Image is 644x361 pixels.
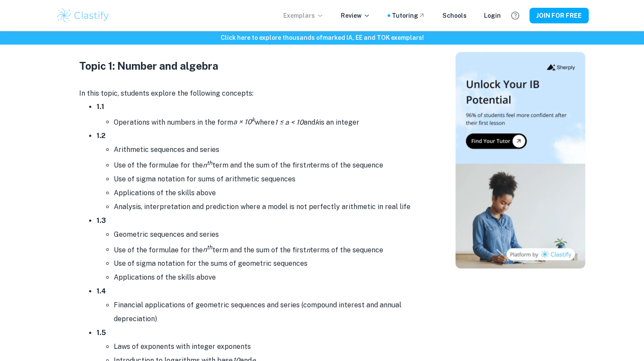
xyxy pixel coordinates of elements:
[306,161,310,169] i: n
[114,143,425,157] li: Arithmetic sequences and series
[283,11,324,20] p: Exemplars
[114,157,425,172] li: Use of the formulae for the term and the sum of the first terms of the sequence
[114,172,425,186] li: Use of sigma notation for sums of arithmetic sequences
[96,287,106,295] strong: 1.4
[114,298,425,326] li: Financial applications of geometric sequences and series (compound interest and annual depreciation)
[315,118,319,126] i: k
[96,216,106,225] strong: 1.3
[207,159,212,166] sup: th
[529,8,589,23] button: JOIN FOR FREE
[455,52,585,268] img: Thumbnail
[79,60,218,72] strong: Topic 1: Number and algebra
[207,244,212,251] sup: th
[96,103,104,111] strong: 1.1
[233,118,255,126] i: a × 10
[114,257,425,271] li: Use of sigma notation for the sums of geometric sequences
[114,340,425,354] li: Laws of exponents with integer exponents
[114,271,425,284] li: Applications of the skills above
[114,114,425,129] li: Operations with numbers in the form where and is an integer
[203,245,212,254] i: n
[96,329,106,337] strong: 1.5
[114,186,425,200] li: Applications of the skills above
[306,245,310,254] i: n
[252,116,255,123] sup: k
[508,8,522,23] button: Help and Feedback
[392,11,425,20] a: Tutoring
[79,87,425,100] p: In this topic, students explore the following concepts:
[96,132,106,140] strong: 1.2
[484,11,501,20] a: Login
[442,11,467,20] a: Schools
[56,7,111,24] img: Clastify logo
[2,33,642,42] h6: Click here to explore thousands of marked IA, EE and TOK exemplars !
[203,161,212,169] i: n
[114,242,425,257] li: Use of the formulae for the term and the sum of the first terms of the sequence
[114,228,425,242] li: Geometric sequences and series
[114,200,425,214] li: Analysis, interpretation and prediction where a model is not perfectly arithmetic in real life
[275,118,304,126] i: 1 ≤ a < 10
[341,11,370,20] p: Review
